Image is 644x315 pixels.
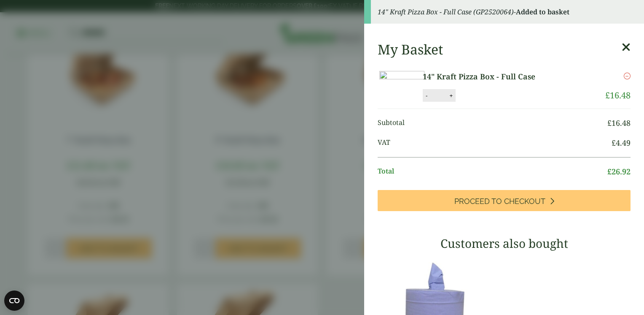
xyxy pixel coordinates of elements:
button: Open CMP widget [4,291,24,311]
bdi: 26.92 [607,166,631,177]
span: Subtotal [378,117,607,129]
a: Remove this item [624,71,631,81]
span: £ [607,166,612,177]
bdi: 4.49 [612,138,631,148]
a: 14" Kraft Pizza Box - Full Case [423,71,570,82]
h3: Customers also bought [378,236,631,251]
bdi: 16.48 [605,90,631,101]
bdi: 16.48 [607,118,631,128]
span: £ [605,90,610,101]
a: Proceed to Checkout [378,190,631,211]
span: Proceed to Checkout [454,197,545,206]
button: + [447,92,455,99]
span: £ [612,138,616,148]
strong: Added to basket [516,7,569,16]
h2: My Basket [378,41,443,57]
span: VAT [378,137,612,149]
em: 14" Kraft Pizza Box - Full Case (GP2520064) [378,7,514,16]
span: £ [607,118,612,128]
button: - [423,92,430,99]
span: Total [378,166,607,177]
